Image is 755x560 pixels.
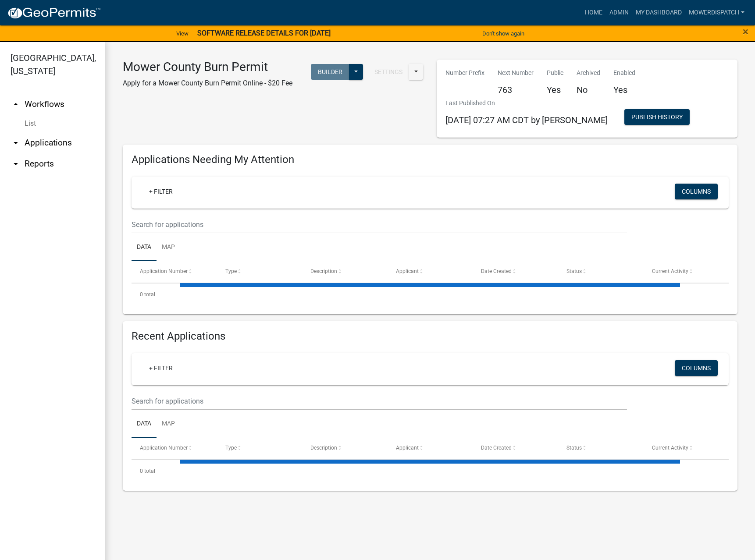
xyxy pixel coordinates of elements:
[577,85,600,95] h5: No
[445,115,608,125] span: [DATE] 07:27 AM CDT by [PERSON_NAME]
[613,85,635,95] h5: Yes
[566,445,582,451] span: Status
[217,261,303,282] datatable-header-cell: Type
[577,68,600,78] p: Archived
[643,261,729,282] datatable-header-cell: Current Activity
[140,445,188,451] span: Application Number
[132,392,627,410] input: Search for applications
[225,268,237,274] span: Type
[140,268,188,274] span: Application Number
[624,109,690,125] button: Publish History
[197,29,331,37] strong: SOFTWARE RELEASE DETAILS FOR [DATE]
[132,330,729,343] h4: Recent Applications
[481,445,512,451] span: Date Created
[481,268,512,274] span: Date Created
[302,261,388,282] datatable-header-cell: Description
[225,445,237,451] span: Type
[743,26,748,37] button: Close
[123,78,292,89] p: Apply for a Mower County Burn Permit Online - $20 Fee
[396,268,419,274] span: Applicant
[311,64,349,80] button: Builder
[132,261,217,282] datatable-header-cell: Application Number
[132,153,729,166] h4: Applications Needing My Attention
[123,60,292,74] h3: Mower County Burn Permit
[445,68,484,78] p: Number Prefix
[613,68,635,78] p: Enabled
[445,99,608,108] p: Last Published On
[498,68,534,78] p: Next Number
[473,261,558,282] datatable-header-cell: Date Created
[606,4,632,21] a: Admin
[479,26,528,41] button: Don't show again
[132,234,157,262] a: Data
[396,445,419,451] span: Applicant
[173,26,192,41] a: View
[142,360,180,376] a: + Filter
[11,99,21,110] i: arrow_drop_up
[310,445,337,451] span: Description
[132,410,157,438] a: Data
[388,261,473,282] datatable-header-cell: Applicant
[11,159,21,169] i: arrow_drop_down
[11,138,21,148] i: arrow_drop_down
[566,268,582,274] span: Status
[157,234,180,262] a: Map
[132,284,729,305] div: 0 total
[132,438,217,459] datatable-header-cell: Application Number
[558,261,644,282] datatable-header-cell: Status
[498,85,534,95] h5: 763
[581,4,606,21] a: Home
[643,438,729,459] datatable-header-cell: Current Activity
[142,184,180,199] a: + Filter
[547,68,563,78] p: Public
[652,445,688,451] span: Current Activity
[652,268,688,274] span: Current Activity
[675,184,718,199] button: Columns
[473,438,558,459] datatable-header-cell: Date Created
[624,114,690,121] wm-modal-confirm: Workflow Publish History
[675,360,718,376] button: Columns
[632,4,685,21] a: My Dashboard
[157,410,180,438] a: Map
[217,438,303,459] datatable-header-cell: Type
[132,460,729,482] div: 0 total
[685,4,748,21] a: MowerDispatch
[388,438,473,459] datatable-header-cell: Applicant
[743,25,748,38] span: ×
[547,85,563,95] h5: Yes
[310,268,337,274] span: Description
[132,216,627,234] input: Search for applications
[367,64,410,80] button: Settings
[558,438,644,459] datatable-header-cell: Status
[302,438,388,459] datatable-header-cell: Description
